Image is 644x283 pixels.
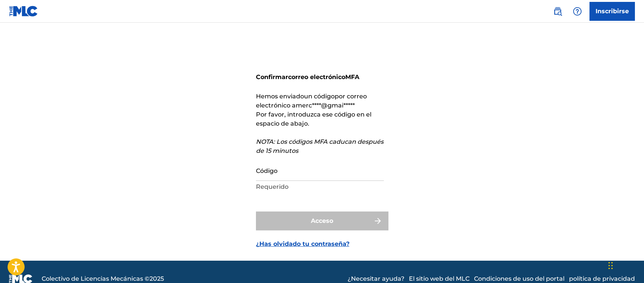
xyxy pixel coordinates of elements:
[256,111,371,127] font: Por favor, introduzca ese código en el espacio de abajo.
[553,7,562,16] img: buscar
[256,138,384,154] font: NOTA: Los códigos MFA caducan después de 15 minutos
[569,275,635,282] font: política de privacidad
[606,247,644,283] iframe: Widget de chat
[256,93,367,109] font: por correo electrónico a
[474,275,564,282] font: Condiciones de uso del portal
[570,4,585,19] div: Ayuda
[573,7,582,16] img: ayuda
[409,275,469,282] font: El sitio web del MLC
[304,93,335,100] font: un código
[589,2,635,21] a: Inscribirse
[9,6,38,17] img: Logotipo del MLC
[42,275,150,282] font: Colectivo de Licencias Mecánicas ©
[256,240,349,247] font: ¿Has olvidado tu contraseña?
[150,275,164,282] font: 2025
[256,73,288,81] font: Confirmar
[256,183,288,190] font: Requerido
[256,239,349,249] a: ¿Has olvidado tu contraseña?
[550,4,565,19] a: Búsqueda pública
[348,275,404,282] font: ¿Necesitar ayuda?
[345,73,359,81] font: MFA
[256,93,304,100] font: Hemos enviado
[288,73,345,81] font: correo electrónico
[596,8,629,15] font: Inscribirse
[608,254,613,277] div: Arrastrar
